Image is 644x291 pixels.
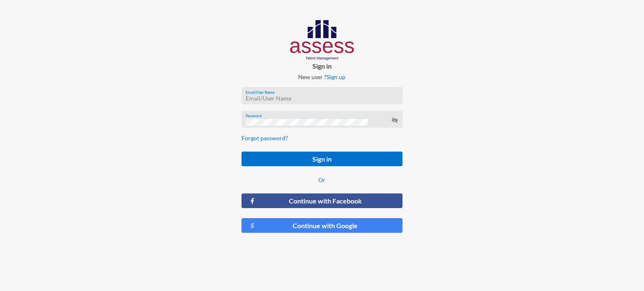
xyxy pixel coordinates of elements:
[241,218,402,233] button: Continue with Google
[246,95,398,102] input: Email/User Name
[241,193,402,208] button: Continue with Facebook
[235,73,409,80] p: New user ?
[235,62,409,70] p: Sign in
[327,73,345,80] a: Sign up
[241,176,402,183] p: Or
[241,134,288,142] a: Forgot password?
[290,20,354,60] img: AssessLogoo.svg
[241,152,402,166] button: Sign in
